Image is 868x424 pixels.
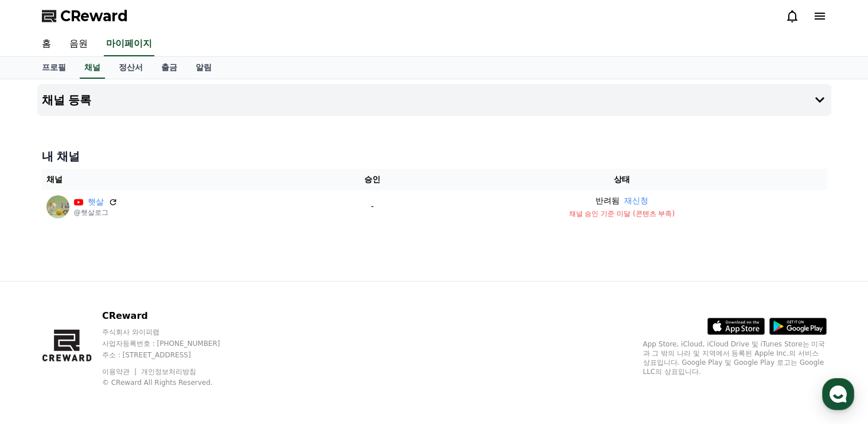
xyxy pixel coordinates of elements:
[42,169,328,190] th: 채널
[186,57,221,79] a: 알림
[102,350,242,360] p: 주소 : [STREET_ADDRESS]
[88,196,104,208] a: 햇살
[42,7,128,25] a: CReward
[110,57,152,79] a: 정산서
[102,378,242,387] p: © CReward All Rights Reserved.
[102,368,138,376] a: 이용약관
[624,195,648,207] button: 재신청
[417,169,826,190] th: 상태
[60,32,97,56] a: 음원
[80,57,105,79] a: 채널
[141,368,196,376] a: 개인정보처리방침
[60,7,128,25] span: CReward
[332,201,413,213] p: -
[37,84,831,116] button: 채널 등록
[33,32,60,56] a: 홈
[42,148,827,164] h4: 내 채널
[152,57,186,79] a: 출금
[595,195,620,207] p: 반려됨
[104,32,154,56] a: 마이페이지
[33,57,75,79] a: 프로필
[42,94,92,106] h4: 채널 등록
[422,209,822,218] p: 채널 승인 기준 미달 (콘텐츠 부족)
[102,327,242,337] p: 주식회사 와이피랩
[74,208,118,217] p: @햇살로그
[328,169,418,190] th: 승인
[102,309,242,323] p: CReward
[643,340,827,376] p: App Store, iCloud, iCloud Drive 및 iTunes Store는 미국과 그 밖의 나라 및 지역에서 등록된 Apple Inc.의 서비스 상표입니다. Goo...
[102,339,242,348] p: 사업자등록번호 : [PHONE_NUMBER]
[46,195,69,218] img: 햇살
